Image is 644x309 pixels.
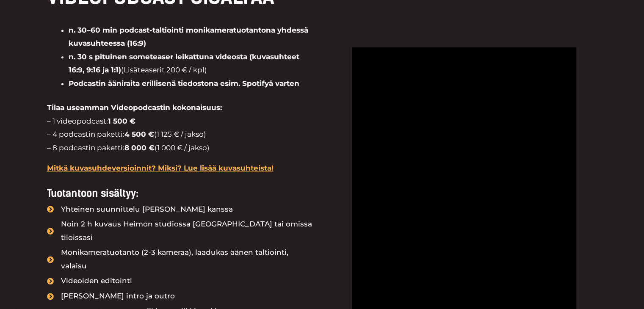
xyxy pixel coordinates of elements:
strong: Podcastin ääniraita erillisenä tiedostona esim. Spotifyä varten [69,79,299,88]
strong: n. 30 s pituinen someteaser leikattuna videosta (kuvasuhteet 16:9, 9:16 ja 1:1) [69,52,299,74]
a: Mitkä kuvasuhdeversioinnit? Miksi? Lue lisää kuvasuhteista! [47,164,274,172]
strong: 8 000 € [124,143,155,152]
strong: 4 500 € [124,130,154,138]
span: Videoiden editointi [59,274,132,288]
span: Noin 2 h kuvaus Heimon studiossa [GEOGRAPHIC_DATA] tai omissa tiloissasi [59,218,314,244]
strong: n. 30–60 min podcast-taltiointi monikameratuotantona yhdessä kuvasuhteessa (16:9) [69,26,308,48]
li: (Lisäteaserit 200 € / kpl) [69,50,314,77]
strong: 1 500 € [108,117,135,125]
span: [PERSON_NAME] intro ja outro [59,290,175,303]
h4: Tuotantoon sisältyy: [47,188,314,200]
strong: Tilaa useamman Videopodcastin kokonaisuus: [47,103,222,112]
p: – 1 videopodcast: – 4 podcastin paketti: (1 125 € / jakso) – 8 podcastin paketti: (1 000 € / jakso) [47,101,314,154]
span: Monikameratuotanto (2-3 kameraa), laadukas äänen taltiointi, valaisu [59,246,314,273]
span: Yhteinen suunnittelu [PERSON_NAME] kanssa [59,203,233,216]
